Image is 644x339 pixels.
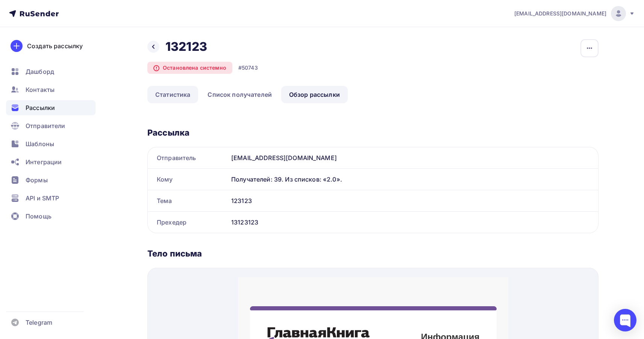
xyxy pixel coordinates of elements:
[26,176,48,185] span: Формы
[26,121,65,130] span: Отправители
[238,64,258,72] div: #50743
[29,50,132,79] img: ГлавнаяКнига бухгалтера
[30,110,241,142] div: У вас договоры поставки с [PERSON_NAME]?
[228,147,598,168] div: [EMAIL_ADDRESS][DOMAIN_NAME]
[102,206,210,218] span: выгодой для бизнеса
[514,10,606,17] span: [EMAIL_ADDRESS][DOMAIN_NAME]
[27,41,83,50] div: Создать рассылку
[183,55,242,77] strong: Информация партнеров
[165,39,207,54] h2: 132123
[147,127,599,138] div: Рассылка
[26,85,55,94] span: Контакты
[148,212,228,233] div: Прехедер
[26,67,54,76] span: Дашборд
[228,212,598,233] div: 13123123
[148,190,228,211] div: Тема
[514,6,635,21] a: [EMAIL_ADDRESS][DOMAIN_NAME]
[6,136,95,151] a: Шаблоны
[147,248,599,259] div: Тело письма
[228,190,598,211] div: 123123
[148,169,228,190] div: Кому
[6,82,95,97] a: Контакты
[26,212,52,221] span: Помощь
[73,174,167,202] span: Узнайте, как использовать
[147,86,198,103] a: Статистика
[26,139,54,148] span: Шаблоны
[26,194,59,203] span: API и SMTP
[148,147,228,168] div: Отправитель
[281,86,348,103] a: Обзор рассылки
[26,157,62,166] span: Интеграции
[92,237,178,243] span: ЭФФЕКТИВНЫЕ РЕКОМЕНДАЦИИ!
[26,318,52,327] span: Telegram
[200,86,280,103] a: Список получателей
[6,173,95,188] a: Формы
[6,100,95,115] a: Рассылки
[26,103,55,112] span: Рассылки
[96,206,213,218] span: с !
[6,64,95,79] a: Дашборд
[147,62,232,74] div: Остановлена системно
[6,118,95,133] a: Отправители
[231,175,589,184] div: Получателей: 39. Из списков: «2.0».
